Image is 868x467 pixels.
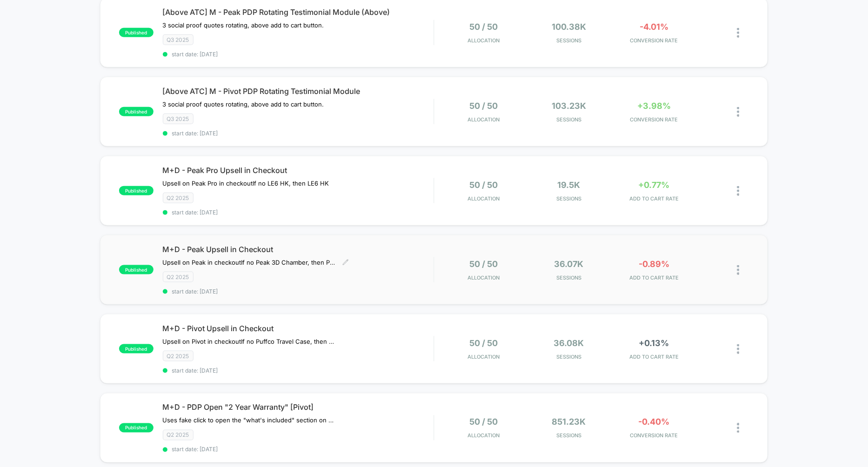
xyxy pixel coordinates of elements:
[639,259,669,269] span: -0.89%
[470,22,498,32] span: 50 / 50
[468,116,500,123] span: Allocation
[468,195,500,202] span: Allocation
[470,101,498,111] span: 50 / 50
[639,338,669,348] span: +0.13%
[163,417,335,424] span: Uses fake click to open the "what's included" section on PDPs
[529,354,609,360] span: Sessions
[163,446,434,453] span: start date: [DATE]
[552,417,586,427] span: 851.23k
[163,367,434,374] span: start date: [DATE]
[163,180,329,187] span: Upsell on Peak Pro in checkoutIf no LE6 HK, then LE6 HK
[639,417,670,427] span: -0.40%
[558,180,581,190] span: 19.5k
[119,265,154,274] span: published
[119,186,154,195] span: published
[468,274,500,281] span: Allocation
[163,288,434,295] span: start date: [DATE]
[163,403,434,412] span: M+D - PDP Open "2 Year Warranty" [Pivot]
[119,28,154,37] span: published
[529,274,609,281] span: Sessions
[529,195,609,202] span: Sessions
[163,113,194,124] span: Q3 2025
[163,7,434,17] span: [Above ATC] M - Peak PDP Rotating Testimonial Module (Above)
[468,354,500,360] span: Allocation
[163,100,324,108] span: 3 social proof quotes rotating, above add to cart button.
[163,324,434,333] span: M+D - Pivot Upsell in Checkout
[529,37,609,44] span: Sessions
[529,116,609,123] span: Sessions
[637,101,671,111] span: +3.98%
[119,107,154,116] span: published
[163,259,335,266] span: Upsell on Peak in checkoutIf no Peak 3D Chamber, then Peak 3D Chamber if no Journey Bag - Emerald...
[163,430,194,440] span: Q2 2025
[119,423,154,433] span: published
[163,51,434,58] span: start date: [DATE]
[737,265,740,275] img: close
[470,259,498,269] span: 50 / 50
[470,180,498,190] span: 50 / 50
[163,21,324,29] span: 3 social proof quotes rotating, above add to cart button.
[163,209,434,216] span: start date: [DATE]
[163,34,194,45] span: Q3 2025
[163,351,194,361] span: Q2 2025
[119,344,154,354] span: published
[163,130,434,137] span: start date: [DATE]
[614,116,694,123] span: CONVERSION RATE
[163,272,194,282] span: Q2 2025
[639,180,670,190] span: +0.77%
[614,274,694,281] span: ADD TO CART RATE
[163,87,434,96] span: [Above ATC] M - Pivot PDP Rotating Testimonial Module
[470,417,498,427] span: 50 / 50
[640,22,668,32] span: -4.01%
[737,107,740,117] img: close
[737,344,740,354] img: close
[614,195,694,202] span: ADD TO CART RATE
[737,423,740,433] img: close
[737,28,740,38] img: close
[470,338,498,348] span: 50 / 50
[163,166,434,175] span: M+D - Peak Pro Upsell in Checkout
[468,37,500,44] span: Allocation
[552,22,586,32] span: 100.38k
[163,245,434,254] span: M+D - Peak Upsell in Checkout
[737,186,740,196] img: close
[529,433,609,439] span: Sessions
[552,101,586,111] span: 103.23k
[614,354,694,360] span: ADD TO CART RATE
[468,433,500,439] span: Allocation
[554,259,584,269] span: 36.07k
[163,193,194,203] span: Q2 2025
[614,37,694,44] span: CONVERSION RATE
[554,338,584,348] span: 36.08k
[614,433,694,439] span: CONVERSION RATE
[163,338,335,345] span: Upsell on Pivot in checkoutIf no Puffco Travel Case, then Puffco Travel Case If no Pivot 3D Chamb...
